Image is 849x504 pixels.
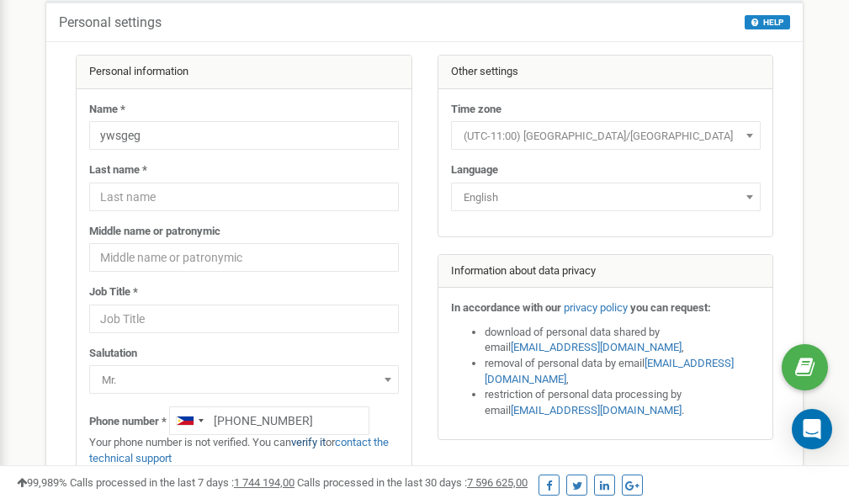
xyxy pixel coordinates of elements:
[89,365,399,394] span: Mr.
[70,476,294,489] span: Calls processed in the last 7 days :
[89,162,147,178] label: Last name *
[234,476,294,489] u: 1 744 194,00
[451,301,561,314] strong: In accordance with our
[89,346,137,362] label: Salutation
[89,243,399,272] input: Middle name or patronymic
[467,476,528,489] u: 7 596 625,00
[59,15,162,30] h5: Personal settings
[564,301,628,314] a: privacy policy
[89,435,399,466] p: Your phone number is not verified. You can or
[630,301,711,314] strong: you can request:
[89,284,138,300] label: Job Title *
[17,476,67,489] span: 99,989%
[485,356,761,387] li: removal of personal data by email ,
[511,341,682,353] a: [EMAIL_ADDRESS][DOMAIN_NAME]
[485,357,734,385] a: [EMAIL_ADDRESS][DOMAIN_NAME]
[297,476,528,489] span: Calls processed in the last 30 days :
[438,56,773,89] div: Other settings
[291,436,326,448] a: verify it
[89,305,399,333] input: Job Title
[485,325,761,356] li: download of personal data shared by email ,
[77,56,411,89] div: Personal information
[457,186,755,210] span: English
[89,102,125,118] label: Name *
[451,183,761,211] span: English
[511,404,682,416] a: [EMAIL_ADDRESS][DOMAIN_NAME]
[745,15,790,29] button: HELP
[451,102,501,118] label: Time zone
[89,121,399,150] input: Name
[792,409,832,449] div: Open Intercom Messenger
[170,407,209,434] div: Telephone country code
[438,255,773,289] div: Information about data privacy
[89,183,399,211] input: Last name
[451,162,498,178] label: Language
[95,369,393,392] span: Mr.
[89,224,220,240] label: Middle name or patronymic
[169,406,369,435] input: +1-800-555-55-55
[457,125,755,148] span: (UTC-11:00) Pacific/Midway
[451,121,761,150] span: (UTC-11:00) Pacific/Midway
[89,436,389,464] a: contact the technical support
[89,414,167,430] label: Phone number *
[485,387,761,418] li: restriction of personal data processing by email .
